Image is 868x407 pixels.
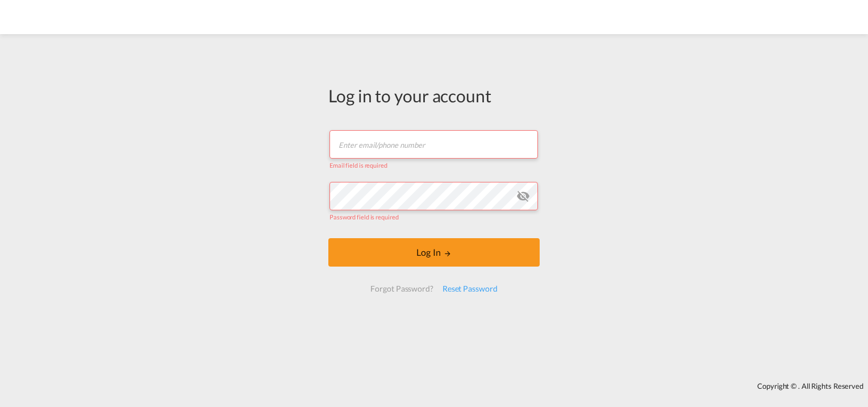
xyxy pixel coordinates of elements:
[329,213,398,221] span: Password field is required
[328,238,540,267] button: LOGIN
[329,161,387,169] span: Email field is required
[366,279,437,299] div: Forgot Password?
[516,189,530,203] md-icon: icon-eye-off
[329,130,538,159] input: Enter email/phone number
[328,84,540,107] div: Log in to your account
[438,279,502,299] div: Reset Password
